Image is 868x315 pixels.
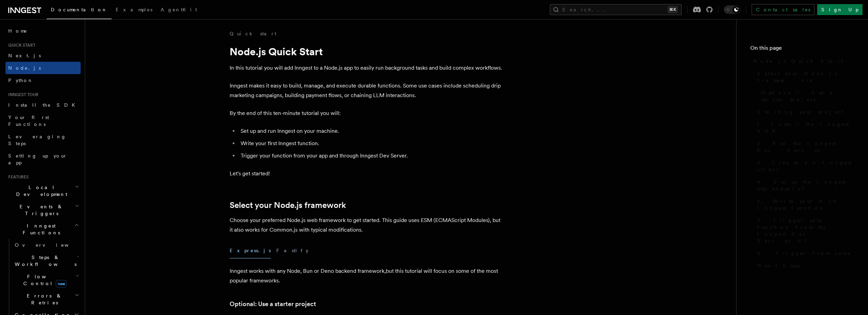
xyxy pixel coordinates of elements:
a: 2. Run the Inngest Dev Server [754,137,854,156]
a: Home [5,25,81,37]
span: 6. Trigger from code [757,250,851,257]
a: Install the SDK [5,99,81,111]
a: Documentation [47,2,112,19]
p: By the end of this ten-minute tutorial you will: [230,108,504,118]
span: 2. Run the Inngest Dev Server [757,140,854,154]
a: Overview [12,239,81,251]
a: Contact sales [752,4,814,15]
p: Choose your preferred Node.js web framework to get started. This guide uses ESM (ECMAScript Modul... [230,215,504,235]
a: Node.js [5,62,81,74]
span: Your first Functions [8,115,49,127]
span: Quick start [5,43,35,48]
span: 3. Create an Inngest client [757,159,854,173]
span: Home [8,27,27,34]
span: Local Development [5,184,75,198]
a: 5. Write your first Inngest function [754,195,854,214]
span: Leveraging Steps [8,134,66,146]
a: Setting up your app [5,150,81,169]
span: Install the SDK [8,102,79,108]
button: Express.js [230,243,271,258]
span: Optional: Use a starter project [761,89,854,103]
a: 5. Trigger your function from the Inngest Dev Server UI [754,214,854,247]
span: Documentation [51,7,107,12]
button: Fastify [276,243,309,258]
span: Errors & Retries [12,292,74,306]
a: Select your Node.js framework [230,200,346,210]
span: 1. Install the Inngest SDK [757,121,854,135]
span: Steps & Workflows [12,254,77,268]
span: Next Steps [757,262,800,269]
a: Examples [112,2,157,19]
a: 3. Create an Inngest client [754,156,854,176]
span: Node.js Quick Start [753,58,843,65]
a: Starting your project [754,106,854,118]
a: Leveraging Steps [5,130,81,150]
button: Flow Controlnew [12,270,81,290]
a: Your first Functions [5,111,81,130]
h4: On this page [750,44,854,55]
span: 5. Write your first Inngest function [757,198,854,211]
span: 5. Trigger your function from the Inngest Dev Server UI [757,217,854,244]
span: Node.js [8,65,41,71]
span: Setting up your app [8,153,67,165]
a: Sign Up [817,4,863,15]
a: Quick start [230,30,276,37]
a: 1. Install the Inngest SDK [754,118,854,137]
a: Next Steps [754,259,854,272]
h1: Node.js Quick Start [230,45,504,58]
span: Select your Node.js framework [757,70,854,84]
li: Write your first Inngest function. [239,139,504,148]
span: Events & Triggers [5,203,75,217]
span: Features [5,174,28,180]
a: Python [5,74,81,86]
span: Overview [15,242,85,248]
span: Starting your project [757,108,844,115]
span: 4. Set up the Inngest http endpoint [757,178,854,192]
span: Inngest Functions [5,222,74,236]
a: Select your Node.js framework [754,67,854,86]
button: Local Development [5,181,81,200]
button: Steps & Workflows [12,251,81,270]
button: Search...⌘K [550,4,682,15]
a: AgentKit [157,2,201,19]
a: Node.js Quick Start [750,55,854,67]
button: Toggle dark mode [724,5,740,14]
button: Events & Triggers [5,200,81,220]
p: Let's get started! [230,169,504,178]
span: AgentKit [161,7,197,12]
kbd: ⌘K [668,6,678,13]
p: In this tutorial you will add Inngest to a Node.js app to easily run background tasks and build c... [230,63,504,73]
a: Optional: Use a starter project [230,299,316,309]
a: Optional: Use a starter project [759,86,854,106]
a: 4. Set up the Inngest http endpoint [754,176,854,195]
li: Set up and run Inngest on your machine. [239,126,504,136]
span: Examples [116,7,152,12]
p: Inngest works with any Node, Bun or Deno backend framework,but this tutorial will focus on some o... [230,266,504,285]
span: Inngest tour [5,92,38,97]
span: Flow Control [12,273,76,287]
button: Inngest Functions [5,220,81,239]
a: Next.js [5,49,81,62]
span: Python [8,78,33,83]
a: 6. Trigger from code [754,247,854,259]
span: Next.js [8,53,41,58]
button: Errors & Retries [12,290,81,309]
li: Trigger your function from your app and through Inngest Dev Server. [239,151,504,161]
p: Inngest makes it easy to build, manage, and execute durable functions. Some use cases include sch... [230,81,504,100]
span: new [56,280,67,288]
